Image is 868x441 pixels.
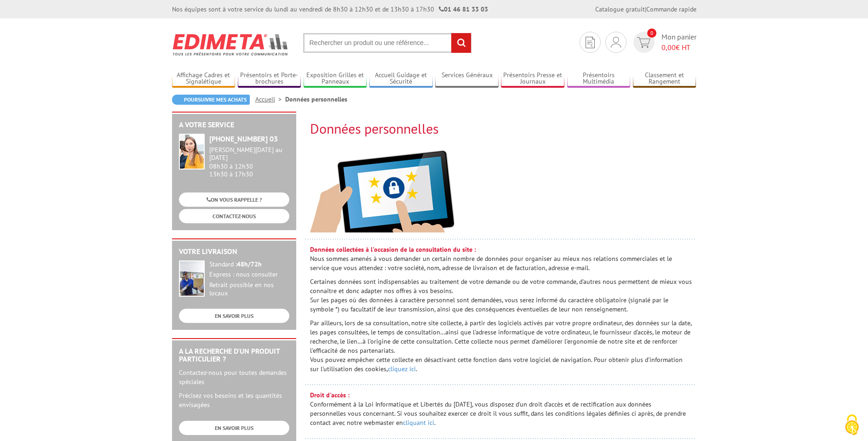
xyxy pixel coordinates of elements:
[179,368,289,386] p: Contactez-nous pour toutes demandes spéciales
[403,418,434,427] a: cliquant ici
[439,5,488,13] strong: 01 46 81 33 03
[435,71,499,86] a: Services Généraux
[595,5,645,13] a: Catalogue gratuit
[310,390,692,427] p: Conformément à la Loi Informatique et Libertés du [DATE], vous disposez d'un droit d'accès et de ...
[172,95,250,105] a: Poursuivre mes achats
[840,413,863,436] img: Cookies (fenêtre modale)
[567,71,631,86] a: Présentoirs Multimédia
[285,95,347,104] li: Données personnelles
[310,318,692,373] p: Par ailleurs, lors de sa consultation, notre site collecte, à partir des logiciels activés par vo...
[209,281,289,298] div: Retrait possible en nos locaux
[637,37,650,48] img: devis rapide
[501,71,564,86] a: Présentoirs Presse et Journaux
[647,28,656,38] span: 0
[586,37,595,48] img: devis rapide
[631,32,696,53] a: devis rapide 0 Mon panier 0,00€ HT
[172,28,289,62] img: Edimeta
[646,5,696,13] a: Commande rapide
[172,5,488,14] div: Nos équipes sont à votre service du lundi au vendredi de 8h30 à 12h30 et de 13h30 à 17h30
[238,71,301,86] a: Présentoirs et Porte-brochures
[179,260,205,297] img: widget-livraison.jpg
[310,121,696,136] h2: Données personnelles
[255,95,285,103] a: Accueil
[310,150,455,232] img: donnees-personnelles.jpg
[179,134,205,170] img: widget-service.jpg
[661,32,696,53] span: Mon panier
[310,277,692,314] p: Certaines données sont indispensables au traitement de votre demande ou de votre commande, d'autr...
[310,391,350,399] strong: Droit d'accès :
[209,134,278,143] strong: [PHONE_NUMBER] 03
[172,71,236,86] a: Affichage Cadres et Signalétique
[451,33,471,53] input: rechercher
[179,121,289,129] h2: A votre service
[303,33,471,53] input: Rechercher un produit ou une référence...
[179,209,289,223] a: CONTACTEZ-NOUS
[388,365,416,373] a: cliquez ici
[179,192,289,207] a: ON VOUS RAPPELLE ?
[369,71,433,86] a: Accueil Guidage et Sécurité
[595,5,696,14] div: |
[179,309,289,323] a: EN SAVOIR PLUS
[237,260,262,268] strong: 48h/72h
[179,347,289,363] h2: A la recherche d'un produit particulier ?
[209,271,289,279] div: Express : nous consulter
[310,245,476,254] strong: Données collectées à l'occasion de la consultation du site :
[179,248,289,256] h2: Votre livraison
[179,391,289,409] p: Précisez vos besoins et les quantités envisagées
[633,71,696,86] a: Classement et Rangement
[209,146,289,178] div: 08h30 à 12h30 13h30 à 17h30
[209,260,289,269] div: Standard :
[611,37,621,48] img: devis rapide
[836,410,868,441] button: Cookies (fenêtre modale)
[661,42,696,53] span: € HT
[310,245,692,272] p: Nous sommes amenés à vous demander un certain nombre de données pour organiser au mieux nos relat...
[304,71,367,86] a: Exposition Grilles et Panneaux
[209,146,289,162] div: [PERSON_NAME][DATE] au [DATE]
[179,421,289,435] a: EN SAVOIR PLUS
[661,43,676,52] span: 0,00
